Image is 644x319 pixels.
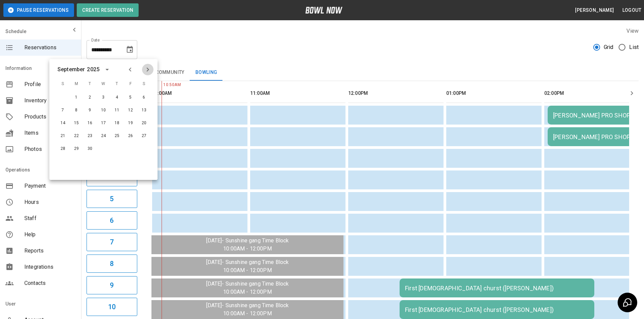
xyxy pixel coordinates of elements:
button: Choose date, selected date is Aug 18, 2025 [123,43,137,56]
button: 8 [87,255,137,273]
th: 10:00AM [152,84,247,103]
button: Sep 18, 2025 [111,117,123,129]
button: 5 [87,190,137,208]
button: 7 [87,233,137,251]
button: Sep 21, 2025 [57,130,69,142]
button: Sep 23, 2025 [84,130,96,142]
div: [PERSON_NAME] PRO SHOP [553,133,638,140]
button: [PERSON_NAME] [572,4,617,17]
div: 2025 [87,65,99,74]
button: Create Reservation [77,3,139,17]
button: Sep 10, 2025 [97,104,110,116]
div: inventory tabs [87,64,639,81]
h6: 8 [110,258,114,269]
button: calendar view is open, switch to year view [101,64,113,75]
th: 11:00AM [250,84,345,103]
button: Sep 5, 2025 [124,91,137,104]
button: Sep 24, 2025 [97,130,110,142]
span: Hours [24,198,76,206]
button: Sep 6, 2025 [138,91,150,104]
button: Sep 1, 2025 [70,91,82,104]
button: Sep 27, 2025 [138,130,150,142]
button: Bowling [190,64,223,81]
button: Sep 22, 2025 [70,130,82,142]
button: Sep 28, 2025 [57,143,69,155]
span: Contacts [24,279,76,287]
button: Logout [620,4,644,17]
button: Sep 9, 2025 [84,104,96,116]
button: Sep 15, 2025 [70,117,82,129]
span: T [111,77,123,91]
button: Sep 20, 2025 [138,117,150,129]
span: Profile [24,80,76,88]
span: Photos [24,145,76,153]
button: Sep 12, 2025 [124,104,137,116]
button: Sep 3, 2025 [97,91,110,104]
span: Help [24,231,76,239]
div: First [DEMOGRAPHIC_DATA] churst ([PERSON_NAME]) [405,306,589,313]
span: M [70,77,82,91]
span: F [124,77,137,91]
button: Sep 25, 2025 [111,130,123,142]
span: Reports [24,247,76,255]
h6: 6 [110,215,114,226]
button: Sep 26, 2025 [124,130,137,142]
h6: 9 [110,280,114,291]
h6: 5 [110,193,114,204]
span: Products [24,113,76,121]
span: Staff [24,214,76,222]
button: 10 [87,298,137,316]
button: Sep 4, 2025 [111,91,123,104]
span: Payment [24,182,76,190]
button: Sep 29, 2025 [70,143,82,155]
span: Grid [604,43,614,51]
div: September [57,65,85,74]
span: S [57,77,69,91]
button: Sep 17, 2025 [97,117,110,129]
button: Pause Reservations [3,3,74,17]
button: Sep 30, 2025 [84,143,96,155]
span: List [629,43,639,51]
button: Sep 8, 2025 [70,104,82,116]
span: Reservations [24,44,76,52]
button: Sep 11, 2025 [111,104,123,116]
span: W [97,77,110,91]
button: Sep 13, 2025 [138,104,150,116]
button: Previous month [124,64,136,75]
span: S [138,77,150,91]
button: Sep 2, 2025 [84,91,96,104]
span: 10:50AM [162,82,163,88]
th: 12:00PM [348,84,444,103]
button: Sep 19, 2025 [124,117,137,129]
button: Sep 7, 2025 [57,104,69,116]
button: 9 [87,276,137,294]
span: T [84,77,96,91]
label: View [626,28,639,34]
h6: 7 [110,237,114,247]
img: logo [305,7,342,14]
span: Integrations [24,263,76,271]
button: 6 [87,211,137,230]
div: First [DEMOGRAPHIC_DATA] churst ([PERSON_NAME]) [405,285,589,292]
button: Sep 14, 2025 [57,117,69,129]
button: Sep 16, 2025 [84,117,96,129]
div: [PERSON_NAME] PRO SHOP [553,112,638,119]
span: Items [24,129,76,137]
span: Inventory [24,97,76,105]
button: Next month [142,64,153,75]
button: Community [150,64,190,81]
h6: 10 [108,301,116,312]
